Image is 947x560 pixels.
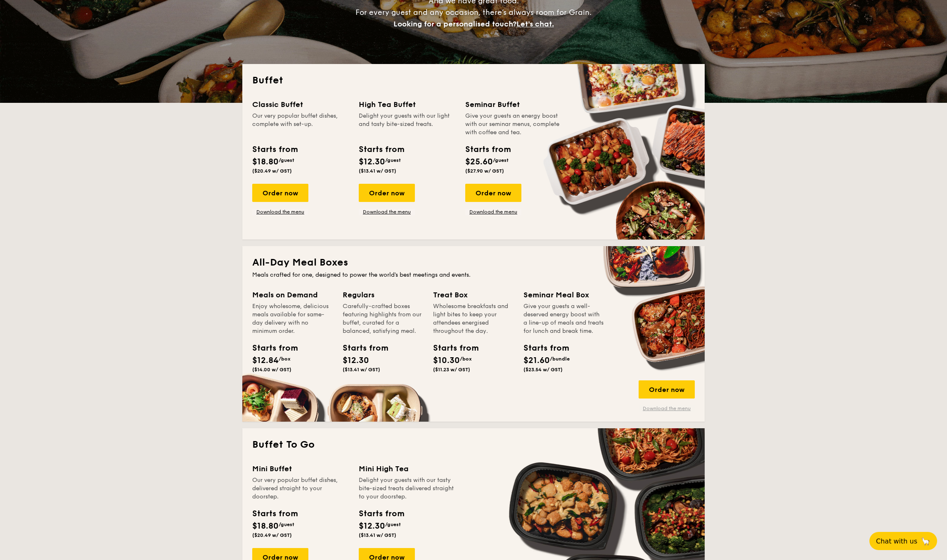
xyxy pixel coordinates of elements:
[343,367,380,373] span: ($13.41 w/ GST)
[252,168,292,174] span: ($20.49 w/ GST)
[359,157,385,167] span: $12.30
[523,302,604,335] div: Give your guests a well-deserved energy boost with a line-up of meals and treats for lunch and br...
[465,143,510,156] div: Starts from
[516,19,554,28] span: Let's chat.
[279,356,291,362] span: /box
[639,405,695,412] a: Download the menu
[523,367,563,373] span: ($23.54 w/ GST)
[359,209,415,215] a: Download the menu
[433,367,470,373] span: ($11.23 w/ GST)
[252,143,297,156] div: Starts from
[252,521,279,531] span: $18.80
[359,112,455,137] div: Delight your guests with our light and tasty bite-sized treats.
[465,209,521,215] a: Download the menu
[252,508,297,520] div: Starts from
[359,184,415,202] div: Order now
[252,356,279,365] span: $12.84
[385,522,401,527] span: /guest
[550,356,570,362] span: /bundle
[252,532,292,538] span: ($20.49 w/ GST)
[359,521,385,531] span: $12.30
[465,184,521,202] div: Order now
[465,112,562,137] div: Give your guests an energy boost with our seminar menus, complete with coffee and tea.
[252,157,279,167] span: $18.80
[921,536,930,546] span: 🦙
[252,367,291,373] span: ($14.00 w/ GST)
[385,157,401,163] span: /guest
[393,19,516,28] span: Looking for a personalised touch?
[343,302,423,335] div: Carefully-crafted boxes featuring highlights from our buffet, curated for a balanced, satisfying ...
[252,463,349,475] div: Mini Buffet
[493,157,509,163] span: /guest
[460,356,472,362] span: /box
[279,522,294,527] span: /guest
[252,209,308,215] a: Download the menu
[252,184,308,202] div: Order now
[252,476,349,501] div: Our very popular buffet dishes, delivered straight to your doorstep.
[465,157,493,167] span: $25.60
[433,342,470,354] div: Starts from
[465,168,504,174] span: ($27.90 w/ GST)
[359,508,404,520] div: Starts from
[523,356,550,365] span: $21.60
[433,302,514,335] div: Wholesome breakfasts and light bites to keep your attendees energised throughout the day.
[252,256,695,269] h2: All-Day Meal Boxes
[343,289,423,301] div: Regulars
[433,289,514,301] div: Treat Box
[359,143,404,156] div: Starts from
[252,112,349,137] div: Our very popular buffet dishes, complete with set-up.
[252,99,349,110] div: Classic Buffet
[252,289,333,301] div: Meals on Demand
[359,532,396,538] span: ($13.41 w/ GST)
[869,532,937,550] button: Chat with us🦙
[252,271,695,279] div: Meals crafted for one, designed to power the world's best meetings and events.
[359,99,455,110] div: High Tea Buffet
[359,168,396,174] span: ($13.41 w/ GST)
[252,302,333,335] div: Enjoy wholesome, delicious meals available for same-day delivery with no minimum order.
[876,537,917,545] span: Chat with us
[465,99,562,110] div: Seminar Buffet
[523,289,604,301] div: Seminar Meal Box
[523,342,561,354] div: Starts from
[359,476,455,501] div: Delight your guests with our tasty bite-sized treats delivered straight to your doorstep.
[252,438,695,451] h2: Buffet To Go
[359,463,455,475] div: Mini High Tea
[433,356,460,365] span: $10.30
[639,380,695,399] div: Order now
[252,74,695,87] h2: Buffet
[343,356,369,365] span: $12.30
[343,342,380,354] div: Starts from
[252,342,289,354] div: Starts from
[279,157,294,163] span: /guest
